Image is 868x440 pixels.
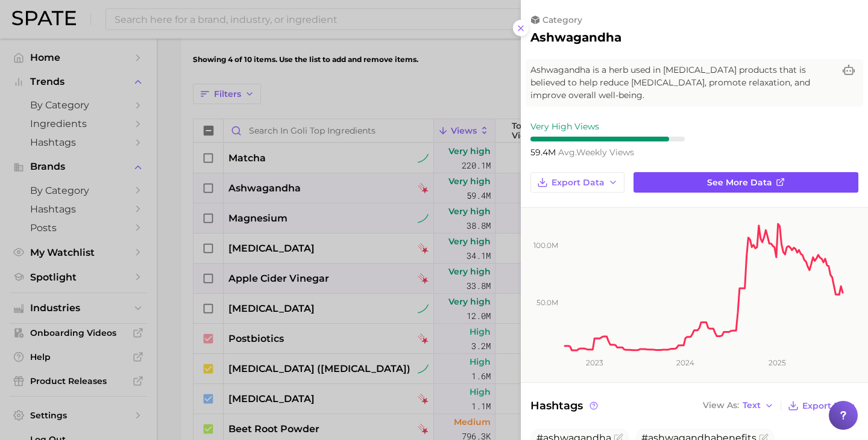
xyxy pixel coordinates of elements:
span: Export Data [552,178,605,188]
tspan: 2025 [769,358,786,367]
button: Export Data [785,397,858,414]
span: See more data [707,178,772,188]
span: Text [743,402,761,409]
span: View As [703,402,739,409]
abbr: average [558,147,576,158]
tspan: 100.0m [533,241,558,250]
span: Export Data [802,401,855,411]
a: See more data [634,172,858,193]
span: Ashwagandha is a herb used in [MEDICAL_DATA] products that is believed to help reduce [MEDICAL_DA... [530,64,834,102]
tspan: 2023 [586,358,603,367]
span: category [542,14,582,25]
button: View AsText [700,398,777,414]
span: 59.4m [530,147,558,158]
div: Very High Views [530,121,685,132]
div: 9 / 10 [530,137,685,141]
span: Hashtags [530,397,600,414]
h2: ashwagandha [530,30,621,45]
span: weekly views [558,147,634,158]
tspan: 50.0m [536,298,558,307]
button: Export Data [530,172,624,193]
tspan: 2024 [676,358,694,367]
